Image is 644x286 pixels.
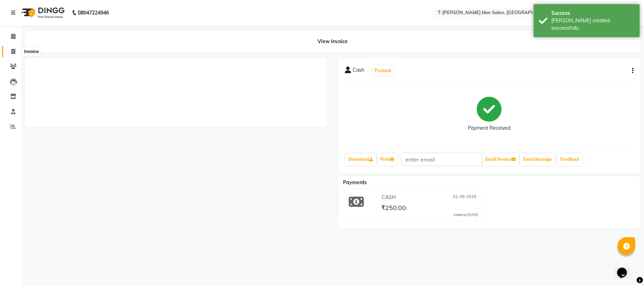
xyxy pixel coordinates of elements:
[401,153,482,166] input: enter email
[614,258,637,279] iframe: chat widget
[382,194,396,201] span: CASH
[551,10,634,17] div: Success
[453,212,478,217] div: Added on [DATE]
[551,17,634,32] div: Bill created successfully.
[558,153,583,165] a: Feedback
[468,125,510,132] div: Payment Received
[483,153,519,165] button: Email Invoice
[373,66,394,76] button: Prebook
[520,153,555,165] button: Send Message
[346,153,376,165] a: Download
[22,48,40,56] div: Invoice
[453,194,476,201] span: 02-09-2025
[78,3,109,23] b: 08047224946
[353,66,365,76] span: Cash
[378,153,398,165] a: Print
[343,179,367,186] span: Payments
[381,204,406,214] span: ₹250.00
[18,3,66,23] img: logo
[25,31,640,52] div: View Invoice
